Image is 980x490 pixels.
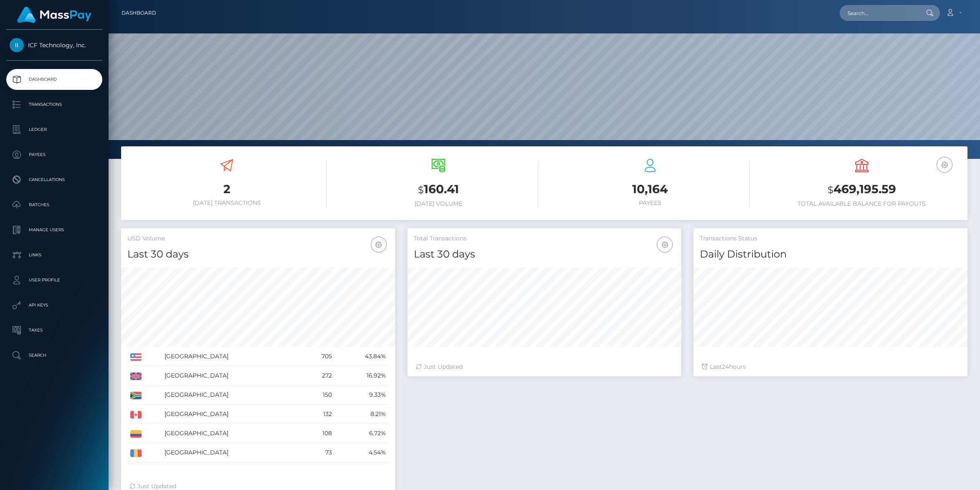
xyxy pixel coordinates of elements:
[127,247,389,262] h4: Last 30 days
[10,73,99,86] p: Dashboard
[302,405,334,424] td: 132
[10,123,99,136] p: Ledger
[6,169,102,190] a: Cancellations
[302,366,334,385] td: 272
[127,181,327,197] h3: 2
[700,235,961,243] h5: Transactions Status
[335,347,389,366] td: 43.84%
[127,199,327,207] h6: [DATE] Transactions
[162,405,302,424] td: [GEOGRAPHIC_DATA]
[828,184,833,196] small: $
[335,405,389,424] td: 8.21%
[6,270,102,291] a: User Profile
[10,274,99,286] p: User Profile
[6,69,102,90] a: Dashboard
[335,366,389,385] td: 16.92%
[127,235,389,243] h5: USD Volume
[6,41,102,49] span: ICF Technology, Inc.
[418,184,424,196] small: $
[10,324,99,337] p: Taxes
[700,247,961,262] h4: Daily Distribution
[6,144,102,165] a: Payees
[6,94,102,115] a: Transactions
[122,4,156,22] a: Dashboard
[6,345,102,366] a: Search
[162,366,302,385] td: [GEOGRAPHIC_DATA]
[302,347,334,366] td: 705
[10,224,99,236] p: Manage Users
[6,245,102,265] a: Links
[762,200,961,207] h6: Total Available Balance for Payouts
[339,181,538,198] h3: 160.41
[335,385,389,405] td: 9.33%
[6,119,102,140] a: Ledger
[130,392,142,399] img: ZA.png
[162,385,302,405] td: [GEOGRAPHIC_DATA]
[414,235,675,243] h5: Total Transactions
[10,174,99,186] p: Cancellations
[162,347,302,366] td: [GEOGRAPHIC_DATA]
[302,385,334,405] td: 150
[10,38,24,52] img: ICF Technology, Inc.
[10,349,99,362] p: Search
[551,181,750,197] h3: 10,164
[10,299,99,311] p: API Keys
[6,320,102,341] a: Taxes
[17,7,91,23] img: MassPay Logo
[414,247,675,262] h4: Last 30 days
[6,219,102,240] a: Manage Users
[339,200,538,207] h6: [DATE] Volume
[551,199,750,207] h6: Payees
[702,362,959,371] div: Last hours
[10,249,99,261] p: Links
[10,148,99,161] p: Payees
[722,363,729,370] span: 24
[10,98,99,111] p: Transactions
[10,199,99,211] p: Batches
[840,5,918,21] input: Search...
[762,181,961,198] h3: 469,195.59
[130,353,142,361] img: US.png
[6,295,102,316] a: API Keys
[6,194,102,215] a: Batches
[416,362,673,371] div: Just Updated
[130,373,142,380] img: GB.png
